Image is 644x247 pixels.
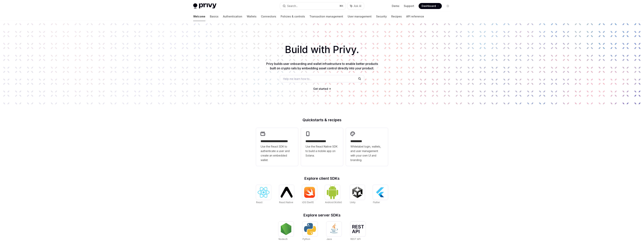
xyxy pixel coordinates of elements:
img: Java [328,223,340,235]
span: React Native [279,201,293,204]
span: Unity [350,201,356,204]
img: light logo [193,3,216,9]
a: ReactReact [256,185,271,204]
span: Whitelabel login, wallets, and user management with your own UI and branding. [350,144,383,162]
a: API reference [406,12,424,21]
span: Java [326,238,332,240]
h2: Explore client SDKs [256,177,388,180]
a: Transaction management [309,12,343,21]
img: Android (Kotlin) [326,185,338,199]
span: iOS (Swift) [302,201,314,204]
img: React Native [281,187,293,198]
a: Connectors [261,12,276,21]
a: Authentication [223,12,242,21]
img: REST API [352,225,364,233]
a: Basics [210,12,218,21]
a: **** *****Whitelabel login, wallets, and user management with your own UI and branding. [346,128,388,166]
a: NodeJSNodeJS [279,222,294,241]
span: Android (Kotlin) [325,201,342,204]
a: User management [348,12,372,21]
img: Flutter [374,186,386,198]
a: PythonPython [303,222,318,241]
a: FlutterFlutter [373,185,388,204]
img: iOS (Swift) [304,187,316,198]
a: Get started [313,87,328,91]
h2: Quickstarts & recipes [256,118,388,122]
a: Android (Kotlin)Android (Kotlin) [325,185,342,204]
span: Get started [313,87,328,90]
a: Welcome [193,12,205,21]
a: Dashboard [419,3,442,9]
img: Unity [351,186,363,198]
a: iOS (Swift)iOS (Swift) [302,185,317,204]
span: Help me learn how to… [283,77,312,81]
a: Recipes [391,12,402,21]
a: REST APIREST API [350,222,365,241]
div: Search... [287,4,298,8]
button: Toggle dark mode [445,3,451,9]
a: Demo [392,4,399,8]
span: Privy builds user onboarding and wallet infrastructure to enable better products built on crypto ... [266,62,378,70]
a: React NativeReact Native [279,185,294,204]
a: **** **** **** ***Use the React Native SDK to build a mobile app on Solana. [301,128,343,166]
a: Policies & controls [281,12,305,21]
a: Wallets [247,12,256,21]
span: ⌘ K [339,4,343,7]
img: NodeJS [280,223,292,235]
button: Search...⌘K [280,3,346,9]
a: Support [404,4,414,8]
span: Dashboard [422,4,436,8]
img: Python [304,223,316,235]
img: React [258,187,270,198]
span: Use the React Native SDK to build a mobile app on Solana. [306,144,338,158]
span: React [256,201,262,204]
a: JavaJava [326,222,341,241]
span: Use the React SDK to authenticate a user and create an embedded wallet. [261,144,294,162]
h2: Explore server SDKs [256,213,388,217]
a: Security [376,12,387,21]
span: Python [303,238,310,240]
span: Ask AI [354,4,361,8]
button: Ask AI [347,3,364,9]
h1: Build with Privy. [6,42,638,57]
span: REST API [350,238,361,240]
a: UnityUnity [350,185,365,204]
span: NodeJS [279,238,288,240]
span: Flutter [373,201,380,204]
